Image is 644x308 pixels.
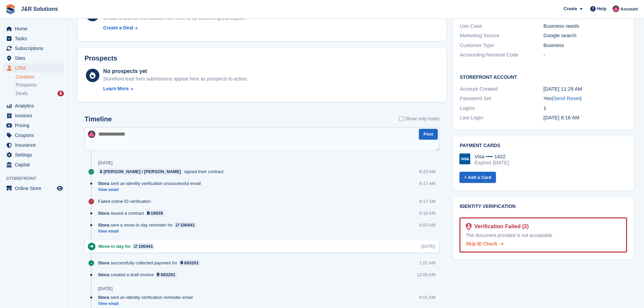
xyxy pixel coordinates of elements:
div: 8:17 AM [419,180,435,187]
div: 683201 [184,260,199,266]
a: 100441 [132,243,154,250]
a: [PERSON_NAME] / [PERSON_NAME] [98,168,183,175]
a: menu [3,121,64,130]
a: menu [3,150,64,160]
span: Coupons [15,131,55,140]
span: Stora [98,210,109,216]
span: Pricing [15,121,55,130]
div: Password Set [460,95,543,102]
a: Learn More [103,85,248,92]
div: Verification Failed (2) [472,222,529,231]
div: Expires [DATE] [475,160,509,166]
span: Insurance [15,140,55,150]
a: menu [3,34,64,43]
div: Create a Deal [103,24,133,31]
span: Deals [16,90,28,97]
span: Analytics [15,101,55,111]
h2: Timeline [85,115,112,123]
div: Move-in day for [98,243,158,250]
a: Deals 8 [16,90,64,97]
div: Account Created [460,85,543,93]
div: 683201 [161,271,175,278]
div: Logins [460,104,543,112]
div: signed their contract [98,168,227,175]
div: [DATE] [421,243,435,250]
span: Stora [98,260,109,266]
div: Last Login [460,114,543,122]
span: Tasks [15,34,55,43]
div: sent an identity verification unsuccessful email [98,180,204,187]
div: Marketing Source [460,32,543,40]
span: Settings [15,150,55,160]
div: Storefront lead form submissions appear here as prospects to action. [103,75,248,82]
div: created a draft invoice [98,271,181,278]
a: menu [3,131,64,140]
a: menu [3,140,64,150]
img: Identity Verification Ready [466,223,472,230]
a: menu [3,24,64,33]
div: No prospects yet [103,67,248,75]
span: ( ) [552,95,581,101]
div: 12:00 AM [417,271,435,278]
span: Account [620,6,638,13]
div: Business needs [544,22,627,30]
span: Prospects [16,82,37,88]
div: Learn More [103,85,128,92]
div: Visa •••• 1422 [475,153,509,160]
div: Customer Type [460,42,543,49]
a: J&R Solutions [18,3,61,15]
h2: Storefront Account [460,73,627,80]
button: Post [419,129,438,140]
a: 19939 [145,210,165,216]
div: [PERSON_NAME] / [PERSON_NAME] [103,168,181,175]
a: Preview store [56,184,64,192]
div: 1:01 AM [419,260,435,266]
div: Failed online ID verification [98,198,154,205]
a: menu [3,184,64,193]
div: 8:16 AM [419,210,435,216]
a: menu [3,101,64,111]
div: Yes [544,95,627,102]
span: Sites [15,53,55,63]
img: stora-icon-8386f47178a22dfd0bd8f6a31ec36ba5ce8667c1dd55bd0f319d3a0aa187defe.svg [5,4,16,14]
h2: Identity verification [460,204,627,209]
a: menu [3,53,64,63]
span: Skip ID Check [466,241,497,246]
img: Julie Morgan [88,131,95,138]
a: Prospects [16,81,64,89]
span: Invoices [15,111,55,120]
span: CRM [15,63,55,73]
a: Send Reset [553,95,580,101]
a: Contacts [16,74,64,80]
div: 8:20 AM [419,168,435,175]
time: 2025-08-11 07:16:27 UTC [544,115,579,120]
div: - [544,51,627,59]
div: sent a move-in day reminder for [98,222,200,228]
div: 100441 [138,243,153,250]
div: [DATE] [98,160,113,166]
span: Home [15,24,55,33]
div: 100441 [180,222,195,228]
div: 6:03 AM [419,222,435,228]
div: [DATE] 11:29 AM [544,85,627,93]
span: Capital [15,160,55,169]
h2: Prospects [85,54,117,62]
div: The document provided is not acceptable [466,232,621,239]
span: Create [564,5,577,12]
a: menu [3,44,64,53]
a: 683201 [179,260,201,266]
span: Stora [98,222,109,228]
a: Create a Deal [103,24,245,31]
div: 19939 [151,210,163,216]
span: Storefront [6,175,67,182]
div: 1 [544,104,627,112]
div: Use Case [460,22,543,30]
a: View email [98,187,204,193]
div: Google search [544,32,627,40]
span: Stora [98,271,109,278]
a: + Add a Card [459,172,496,183]
a: View email [98,301,196,307]
a: 100441 [174,222,196,228]
a: menu [3,111,64,120]
label: Show only notes [399,115,439,122]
